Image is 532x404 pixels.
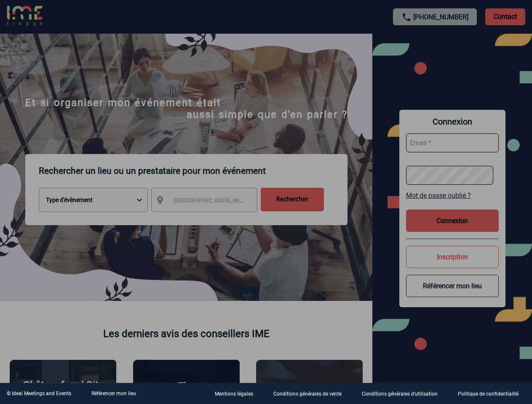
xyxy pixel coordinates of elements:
[362,391,438,397] p: Conditions générales d'utilisation
[7,391,71,396] div: © Ideal Meetings and Events
[458,391,519,397] p: Politique de confidentialité
[451,390,532,398] a: Politique de confidentialité
[91,391,136,396] a: Référencer mon lieu
[273,391,342,397] p: Conditions générales de vente
[215,391,253,397] p: Mentions légales
[355,390,451,398] a: Conditions générales d'utilisation
[267,390,355,398] a: Conditions générales de vente
[208,390,267,398] a: Mentions légales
